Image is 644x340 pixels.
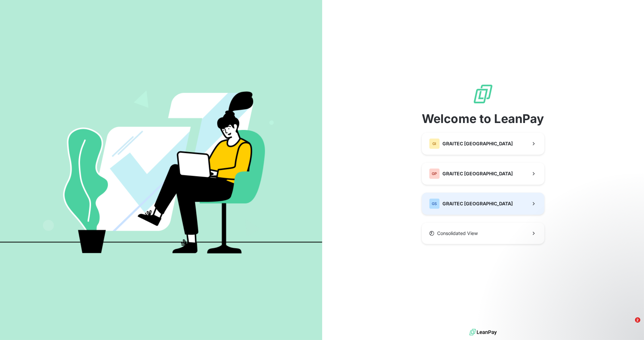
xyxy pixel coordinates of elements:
span: GRAITEC [GEOGRAPHIC_DATA] [442,140,513,147]
span: GRAITEC [GEOGRAPHIC_DATA] [442,200,513,207]
div: GP [429,168,440,179]
div: GI [429,138,440,149]
button: GPGRAITEC [GEOGRAPHIC_DATA] [422,163,544,185]
button: Consolidated View [422,223,544,244]
span: Consolidated View [437,230,478,237]
div: GS [429,198,440,209]
iframe: Intercom live chat [621,317,637,333]
span: Welcome to LeanPay [422,113,544,125]
iframe: Intercom notifications message [511,275,644,322]
button: GSGRAITEC [GEOGRAPHIC_DATA] [422,193,544,215]
button: GIGRAITEC [GEOGRAPHIC_DATA] [422,133,544,155]
img: logo [469,327,497,337]
img: logo sigle [472,83,494,105]
span: 2 [635,317,640,323]
span: GRAITEC [GEOGRAPHIC_DATA] [442,170,513,177]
